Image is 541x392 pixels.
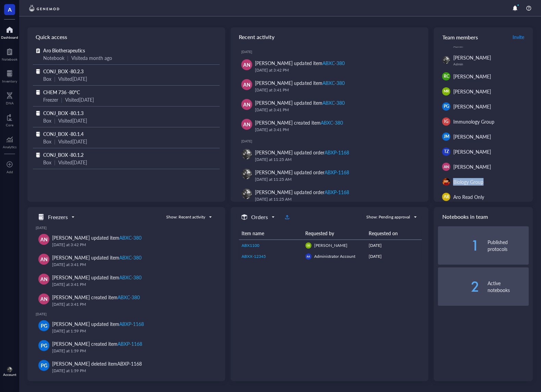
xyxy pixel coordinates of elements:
[243,81,250,88] span: AN
[43,110,84,116] span: CONJ_BOX -80.1.3
[242,242,299,249] a: ABX1100
[40,275,48,283] span: AN
[65,96,94,103] div: Visited [DATE]
[513,34,524,40] span: Invite
[453,103,491,110] span: [PERSON_NAME]
[512,31,525,42] button: Invite
[67,54,69,62] div: |
[1,24,18,39] a: Dashboard
[243,121,250,128] span: AN
[453,193,484,200] span: Aro Read Only
[52,340,142,347] div: [PERSON_NAME] created item
[453,178,483,185] span: Biology Group
[8,5,12,14] span: A
[119,274,142,281] div: ABXC-380
[453,88,491,95] span: [PERSON_NAME]
[36,271,217,291] a: AN[PERSON_NAME] updated itemABXC-380[DATE] at 3:41 PM
[255,176,417,183] div: [DATE] at 11:25 AM
[242,253,299,260] a: ABXX-12345
[7,170,13,174] div: Add
[52,261,211,268] div: [DATE] at 3:41 PM
[236,56,423,76] a: AN[PERSON_NAME] updated itemABXC-380[DATE] at 3:42 PM
[243,61,250,68] span: AN
[58,117,87,124] div: Visited [DATE]
[52,328,211,334] div: [DATE] at 1:59 PM
[366,227,422,240] th: Requested on
[443,194,449,200] span: AR
[314,242,347,248] span: [PERSON_NAME]
[251,213,268,221] h5: Orders
[322,99,344,106] div: ABXC-380
[52,347,211,354] div: [DATE] at 1:59 PM
[320,119,343,126] div: ABXC-380
[314,253,355,259] span: Administrator Account
[43,96,58,103] div: Freezer
[453,62,529,66] div: Admin
[438,281,479,292] div: 2
[41,322,47,329] span: PG
[43,89,80,96] span: CHEM 736 -80°C
[255,87,417,93] div: [DATE] at 3:41 PM
[27,4,61,12] img: genemod-logo
[242,242,259,248] span: ABX1100
[307,255,310,258] span: AA
[52,360,142,367] div: [PERSON_NAME] deleted item
[236,146,423,166] a: [PERSON_NAME] updated orderABXP-1168[DATE] at 11:25 AM
[43,159,51,166] div: Box
[3,372,16,377] div: Account
[3,134,16,149] a: Analytics
[453,163,491,170] span: [PERSON_NAME]
[255,188,349,196] div: [PERSON_NAME] updated order
[6,101,14,105] div: DNA
[255,67,417,74] div: [DATE] at 3:42 PM
[54,138,56,145] div: |
[369,253,419,260] div: [DATE]
[58,138,87,145] div: Visited [DATE]
[442,56,450,64] img: 194d251f-2f82-4463-8fb8-8f750e7a68d2.jpeg
[453,54,491,61] span: [PERSON_NAME]
[43,54,64,62] div: Notebook
[52,301,211,308] div: [DATE] at 3:41 PM
[236,76,423,96] a: AN[PERSON_NAME] updated itemABXC-380[DATE] at 3:41 PM
[6,90,14,105] a: DNA
[443,73,449,79] span: RC
[40,236,48,243] span: AN
[1,35,18,39] div: Dashboard
[255,149,349,156] div: [PERSON_NAME] updated order
[236,116,423,136] a: AN[PERSON_NAME] created itemABXC-380[DATE] at 3:41 PM
[242,169,252,179] img: 194d251f-2f82-4463-8fb8-8f750e7a68d2.jpeg
[239,227,302,240] th: Item name
[255,106,417,113] div: [DATE] at 3:41 PM
[241,139,423,143] div: [DATE]
[52,320,144,328] div: [PERSON_NAME] updated item
[2,68,17,83] a: Inventory
[36,226,217,230] div: [DATE]
[2,79,17,83] div: Inventory
[242,253,266,259] span: ABXX-12345
[242,149,252,159] img: 194d251f-2f82-4463-8fb8-8f750e7a68d2.jpeg
[119,320,144,327] div: ABXP-1168
[52,241,211,248] div: [DATE] at 3:42 PM
[7,367,12,372] img: 194d251f-2f82-4463-8fb8-8f750e7a68d2.jpeg
[36,317,217,337] a: PG[PERSON_NAME] updated itemABXP-1168[DATE] at 1:59 PM
[6,123,13,127] div: Core
[43,130,84,137] span: CONJ_BOX -80.1.4
[453,73,491,80] span: [PERSON_NAME]
[43,117,51,124] div: Box
[43,68,84,75] span: CONJ_BOX -80.2.3
[6,112,13,127] a: Core
[438,240,479,251] div: 1
[52,281,211,288] div: [DATE] at 3:41 PM
[41,362,47,369] span: PG
[369,242,419,249] div: [DATE]
[166,214,205,220] div: Show: Recent activity
[255,99,344,106] div: [PERSON_NAME] updated item
[453,118,494,125] span: Immunology Group
[307,244,310,247] span: GB
[236,186,423,205] a: [PERSON_NAME] updated orderABXP-1168[DATE] at 11:25 AM
[36,291,217,311] a: AN[PERSON_NAME] created itemABXC-380[DATE] at 3:41 PM
[453,133,491,140] span: [PERSON_NAME]
[444,164,449,169] span: AN
[58,75,87,83] div: Visited [DATE]
[242,189,252,199] img: 194d251f-2f82-4463-8fb8-8f750e7a68d2.jpeg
